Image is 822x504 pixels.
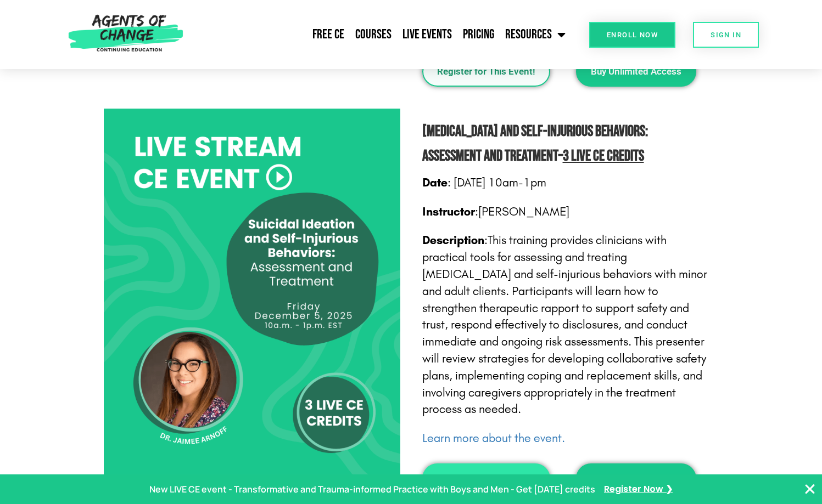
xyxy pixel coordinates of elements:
a: Learn more about the event. [422,431,565,445]
a: Register for This Event! [422,463,550,494]
span: Buy Unlimited Access [591,474,681,483]
span: Enroll Now [607,31,658,38]
p: : [422,232,708,418]
a: Live Events [397,21,457,48]
h2: – [422,120,708,169]
span: Buy Unlimited Access [591,67,681,76]
nav: Menu [188,21,571,48]
span: 3 Live CE Credits [563,147,644,165]
p: : [DATE] 10am-1pm [422,174,708,191]
span: SIGN IN [711,31,741,38]
b: [MEDICAL_DATA] and Self-Injurious Behaviors: Assessment and Treatment [422,122,648,165]
span: Register for This Event! [437,474,535,483]
a: Resources [500,21,571,48]
button: Close Banner [803,483,817,496]
span: This training provides clinicians with practical tools for assessing and treating [MEDICAL_DATA] ... [422,233,707,416]
span: [PERSON_NAME] [478,205,569,219]
a: Courses [350,21,397,48]
p: New LIVE CE event - Transformative and Trauma-informed Practice with Boys and Men - Get [DATE] cr... [149,482,595,497]
a: Buy Unlimited Access [576,56,696,87]
strong: Instructor [422,205,475,219]
span: Register for This Event! [437,67,535,76]
strong: Description [422,233,484,247]
strong: Date [422,175,448,190]
p: : [422,203,708,220]
a: Enroll Now [589,22,675,48]
a: Free CE [307,21,350,48]
a: SIGN IN [693,22,759,48]
a: Buy Unlimited Access [576,463,696,494]
a: Register for This Event! [422,56,550,87]
a: Pricing [457,21,500,48]
a: Register Now ❯ [604,482,673,497]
